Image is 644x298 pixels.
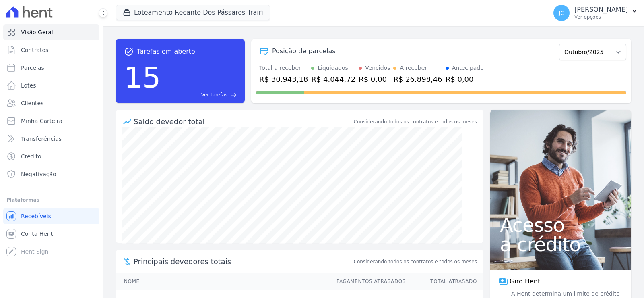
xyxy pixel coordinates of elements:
[21,170,56,178] span: Negativação
[124,47,134,56] span: task_alt
[452,64,484,72] div: Antecipado
[259,74,308,85] div: R$ 30.943,18
[3,226,99,242] a: Conta Hent
[259,64,308,72] div: Total a receber
[201,91,227,98] span: Ver tarefas
[446,74,484,85] div: R$ 0,00
[365,64,390,72] div: Vencidos
[311,74,355,85] div: R$ 4.044,72
[574,14,628,20] p: Ver opções
[21,212,51,220] span: Recebíveis
[3,148,99,165] a: Crédito
[21,28,53,36] span: Visão Geral
[3,95,99,111] a: Clientes
[359,74,390,85] div: R$ 0,00
[134,116,352,127] div: Saldo devedor total
[21,152,41,160] span: Crédito
[500,215,621,235] span: Acesso
[3,42,99,58] a: Contratos
[393,74,442,85] div: R$ 26.898,46
[137,47,195,56] span: Tarefas em aberto
[21,230,53,238] span: Conta Hent
[116,273,329,290] th: Nome
[134,256,352,267] span: Principais devedores totais
[21,46,48,54] span: Contratos
[272,46,336,56] div: Posição de parcelas
[354,258,477,265] span: Considerando todos os contratos e todos os meses
[3,208,99,224] a: Recebíveis
[21,99,43,107] span: Clientes
[6,195,96,205] div: Plataformas
[559,10,564,16] span: JC
[124,56,161,98] div: 15
[3,131,99,147] a: Transferências
[500,235,621,254] span: a crédito
[21,117,62,125] span: Minha Carteira
[3,166,99,182] a: Negativação
[21,135,62,143] span: Transferências
[406,273,483,290] th: Total Atrasado
[164,91,237,98] a: Ver tarefas east
[116,5,270,20] button: Loteamento Recanto Dos Pássaros Trairi
[3,24,99,40] a: Visão Geral
[3,77,99,94] a: Lotes
[3,113,99,129] a: Minha Carteira
[510,277,540,286] span: Giro Hent
[547,2,644,24] button: JC [PERSON_NAME] Ver opções
[318,64,348,72] div: Liquidados
[354,118,477,125] div: Considerando todos os contratos e todos os meses
[231,92,237,98] span: east
[21,64,44,72] span: Parcelas
[21,81,36,90] span: Lotes
[400,64,427,72] div: A receber
[329,273,406,290] th: Pagamentos Atrasados
[574,6,628,14] p: [PERSON_NAME]
[3,60,99,76] a: Parcelas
